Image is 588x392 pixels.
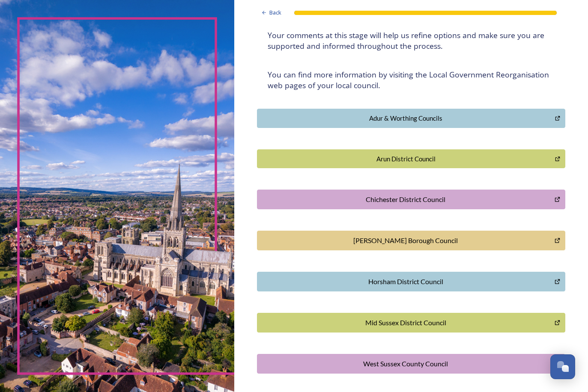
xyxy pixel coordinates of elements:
button: Crawley Borough Council [257,231,565,250]
div: Arun District Council [262,154,550,164]
button: Adur & Worthing Councils [257,109,565,128]
button: Horsham District Council [257,272,565,291]
button: Open Chat [550,354,575,379]
span: Back [269,9,281,17]
div: [PERSON_NAME] Borough Council [262,235,550,246]
h4: Your comments at this stage will help us refine options and make sure you are supported and infor... [268,30,555,51]
div: Horsham District Council [262,276,550,287]
button: Chichester District Council [257,190,565,209]
div: Chichester District Council [262,194,550,205]
h4: You can find more information by visiting the Local Government Reorganisation web pages of your l... [268,69,555,91]
div: Mid Sussex District Council [262,318,550,328]
button: Mid Sussex District Council [257,313,565,333]
div: West Sussex County Council [262,359,550,369]
button: West Sussex County Council [257,354,565,374]
button: Arun District Council [257,149,565,169]
div: Adur & Worthing Councils [262,113,550,123]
